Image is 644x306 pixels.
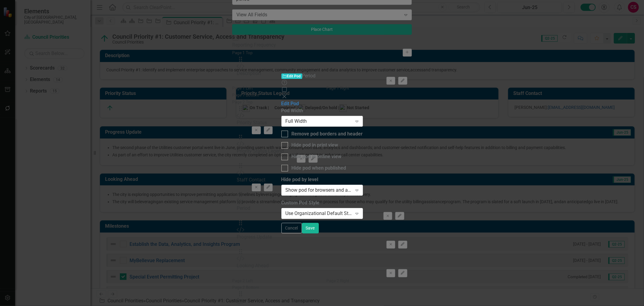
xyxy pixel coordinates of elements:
[302,73,316,79] span: Period
[292,131,363,138] div: Remove pod borders and header
[292,153,342,160] div: Hide pod in online view
[286,210,352,217] div: Use Organizational Default Style (Bellevue Blue)
[281,200,363,207] label: Custom Pod Style
[292,142,338,149] div: Hide pod in print view
[292,165,346,172] div: Hide pod when published
[302,223,319,233] button: Save
[281,107,363,114] label: Pod Width
[281,73,302,79] span: Edit Pod
[281,223,302,233] button: Cancel
[281,101,299,106] a: Edit Pod
[281,176,363,183] label: Hide pod by level
[286,118,352,125] div: Full Width
[286,187,352,194] div: Show pod for browsers and above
